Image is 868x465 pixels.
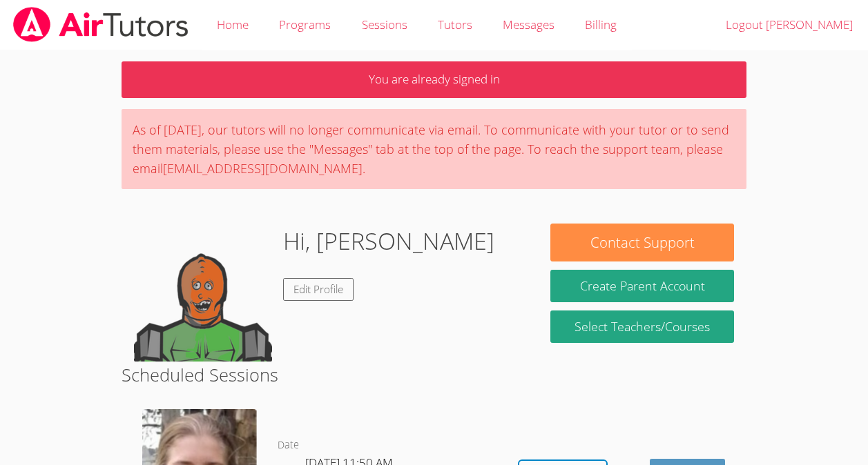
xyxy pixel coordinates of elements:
p: You are already signed in [122,61,746,98]
button: Contact Support [550,224,733,261]
button: Create Parent Account [550,270,733,302]
h1: Hi, [PERSON_NAME] [283,224,494,259]
a: Edit Profile [283,278,354,301]
span: Messages [503,17,554,32]
a: Select Teachers/Courses [550,310,733,343]
div: As of [DATE], our tutors will no longer communicate via email. To communicate with your tutor or ... [122,109,746,189]
img: default.png [134,224,272,362]
img: airtutors_banner-c4298cdbf04f3fff15de1276eac7730deb9818008684d7c2e4769d2f7ddbe033.png [12,7,190,42]
dt: Date [278,437,299,454]
h2: Scheduled Sessions [122,362,746,388]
